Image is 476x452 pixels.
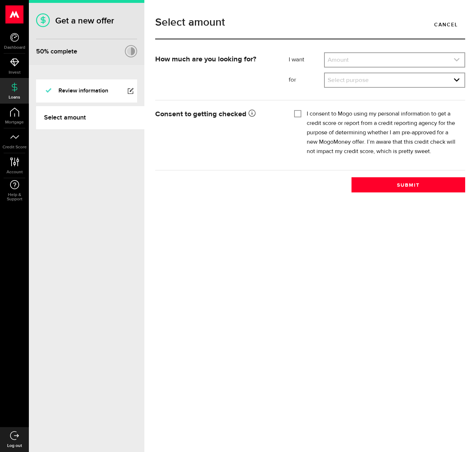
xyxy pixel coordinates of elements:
div: % complete [36,45,77,58]
label: I consent to Mogo using my personal information to get a credit score or report from a credit rep... [307,109,460,156]
a: Select amount [36,106,144,129]
label: for [289,76,324,84]
label: I want [289,56,324,64]
button: Open LiveChat chat widget [6,3,27,25]
a: expand select [325,73,464,87]
h1: Select amount [155,17,465,28]
input: I consent to Mogo using my personal information to get a credit score or report from a credit rep... [294,109,301,117]
a: expand select [325,53,464,67]
span: 50 [36,48,44,55]
h1: Get a new offer [36,16,137,26]
button: Submit [351,177,465,192]
strong: Consent to getting checked [155,110,256,118]
strong: How much are you looking for? [155,56,256,63]
a: Review information [36,79,137,103]
a: Cancel [427,17,465,32]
